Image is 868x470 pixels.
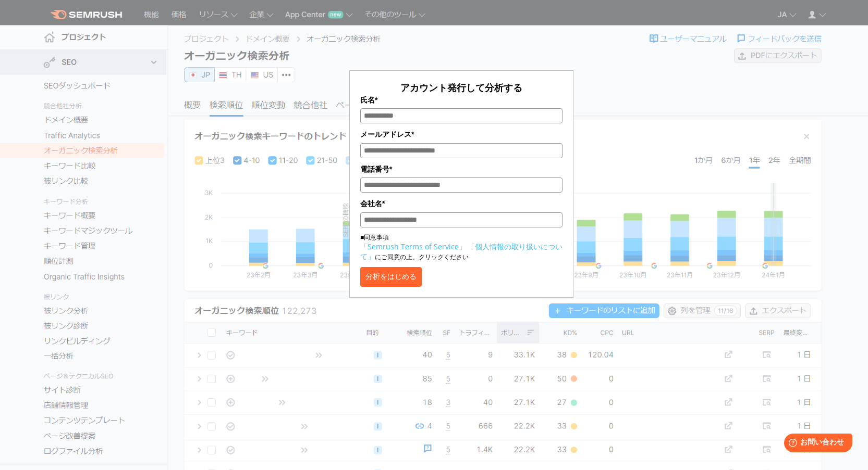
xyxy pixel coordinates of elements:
[360,233,563,262] p: ■同意事項 にご同意の上、クリックください
[360,163,563,175] label: 電話番号*
[360,242,563,261] a: 「個人情報の取り扱いについて」
[360,129,563,140] label: メールアドレス*
[360,242,466,251] a: 「Semrush Terms of Service」
[775,429,857,459] iframe: Help widget launcher
[400,81,522,94] span: アカウント発行して分析する
[360,267,422,287] button: 分析をはじめる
